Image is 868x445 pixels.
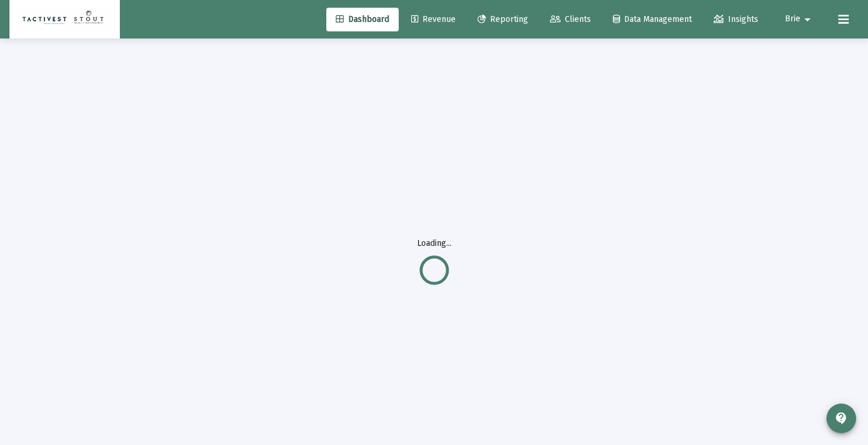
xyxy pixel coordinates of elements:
a: Reporting [468,8,538,31]
mat-icon: contact_support [834,411,848,425]
a: Revenue [402,8,465,31]
a: Clients [540,8,600,31]
a: Insights [704,8,768,31]
a: Data Management [603,8,701,31]
span: Clients [550,14,591,24]
button: Brie [771,7,829,31]
span: Dashboard [336,14,389,24]
mat-icon: arrow_drop_down [800,8,815,31]
span: Revenue [411,14,456,24]
span: Data Management [613,14,692,24]
a: Dashboard [326,8,399,31]
span: Reporting [478,14,528,24]
span: Insights [714,14,758,24]
img: Dashboard [18,8,111,31]
span: Brie [785,14,800,24]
